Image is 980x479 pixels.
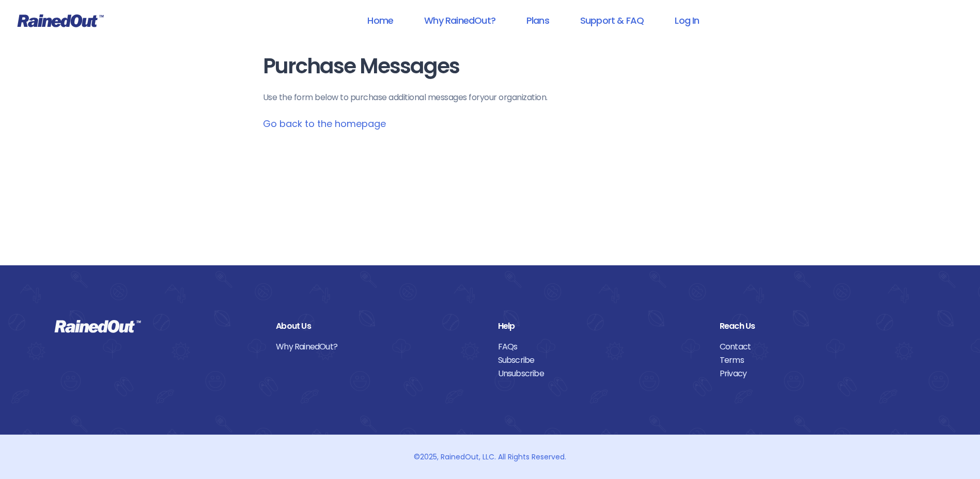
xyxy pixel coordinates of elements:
[498,354,704,367] a: Subscribe
[720,354,926,367] a: Terms
[567,9,657,32] a: Support & FAQ
[263,117,386,130] a: Go back to the homepage
[263,55,718,78] h1: Purchase Messages
[513,9,563,32] a: Plans
[498,340,704,354] a: FAQs
[276,340,482,354] a: Why RainedOut?
[498,367,704,380] a: Unsubscribe
[720,320,926,333] div: Reach Us
[720,367,926,380] a: Privacy
[720,340,926,354] a: Contact
[354,9,407,32] a: Home
[498,320,704,333] div: Help
[661,9,712,32] a: Log In
[411,9,509,32] a: Why RainedOut?
[263,91,718,104] p: Use the form below to purchase additional messages for your organization .
[276,320,482,333] div: About Us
